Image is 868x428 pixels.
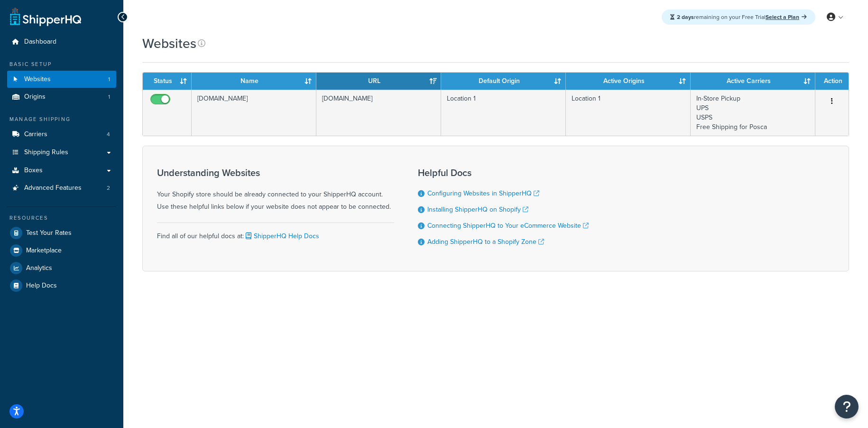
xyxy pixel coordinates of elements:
[26,264,52,272] span: Analytics
[316,90,441,136] td: [DOMAIN_NAME]
[24,149,68,157] span: Shipping Rules
[418,167,589,178] h3: Helpful Docs
[26,282,57,290] span: Help Docs
[157,167,394,213] div: Your Shopify store should be already connected to your ShipperHQ account. Use these helpful links...
[677,13,694,21] strong: 2 days
[10,7,81,26] a: ShipperHQ Home
[143,73,192,90] th: Status: activate to sort column ascending
[566,90,691,136] td: Location 1
[7,71,116,88] a: Websites 1
[7,224,116,242] a: Test Your Rates
[157,223,394,242] div: Find all of our helpful docs at:
[24,38,56,46] span: Dashboard
[7,115,116,123] div: Manage Shipping
[427,221,589,231] a: Connecting ShipperHQ to Your eCommerce Website
[192,73,316,90] th: Name: activate to sort column ascending
[7,144,116,161] a: Shipping Rules
[766,13,807,21] a: Select a Plan
[107,184,110,192] span: 2
[7,162,116,179] a: Boxes
[108,75,110,84] span: 1
[7,242,116,259] a: Marketplace
[691,90,815,136] td: In-Store Pickup UPS USPS Free Shipping for Posca
[427,188,539,198] a: Configuring Websites in ShipperHQ
[7,260,116,277] a: Analytics
[107,130,110,139] span: 4
[7,126,116,143] a: Carriers 4
[662,9,815,25] div: remaining on your Free Trial
[316,73,441,90] th: URL: activate to sort column ascending
[815,73,849,90] th: Action
[691,73,815,90] th: Active Carriers: activate to sort column ascending
[24,130,47,139] span: Carriers
[7,33,116,51] a: Dashboard
[24,75,51,84] span: Websites
[26,247,62,255] span: Marketplace
[108,93,110,101] span: 1
[427,237,544,247] a: Adding ShipperHQ to a Shopify Zone
[157,167,394,178] h3: Understanding Websites
[7,88,116,106] a: Origins 1
[427,205,528,214] a: Installing ShipperHQ on Shopify
[7,88,116,106] li: Origins
[566,73,691,90] th: Active Origins: activate to sort column ascending
[26,229,72,237] span: Test Your Rates
[441,90,566,136] td: Location 1
[7,60,116,68] div: Basic Setup
[7,71,116,88] li: Websites
[7,179,116,197] a: Advanced Features 2
[7,126,116,143] li: Carriers
[835,395,859,419] button: Open Resource Center
[24,184,82,192] span: Advanced Features
[7,277,116,294] a: Help Docs
[441,73,566,90] th: Default Origin: activate to sort column ascending
[24,167,43,175] span: Boxes
[24,93,46,101] span: Origins
[7,214,116,222] div: Resources
[192,90,316,136] td: [DOMAIN_NAME]
[244,231,319,241] a: ShipperHQ Help Docs
[142,34,196,53] h1: Websites
[7,179,116,197] li: Advanced Features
